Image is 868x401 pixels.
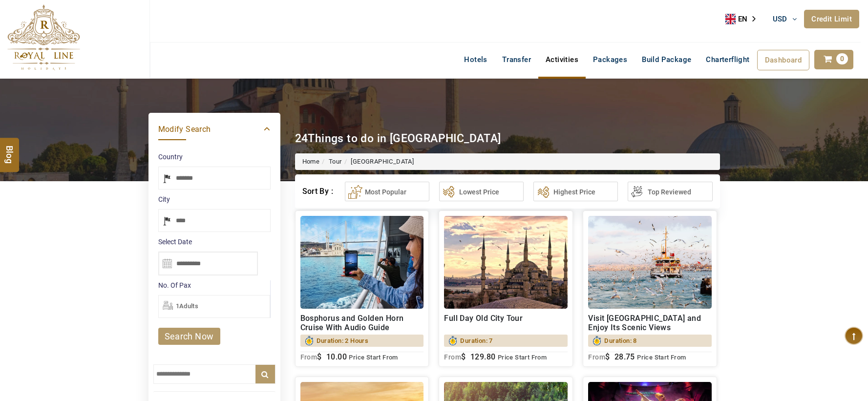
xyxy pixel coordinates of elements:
[470,352,495,361] span: 129.80
[349,354,398,361] span: Price Start From
[300,353,318,361] sub: From
[439,182,524,201] button: Lowest Price
[342,157,414,167] li: [GEOGRAPHIC_DATA]
[814,50,853,69] a: 0
[302,182,335,201] div: Sort By :
[158,194,271,204] label: City
[176,302,199,310] span: 1Adults
[308,132,501,145] span: Things to do in [GEOGRAPHIC_DATA]
[158,280,270,290] label: No. Of Pax
[706,55,749,64] span: Charterflight
[461,352,466,361] span: $
[317,352,321,361] span: $
[300,216,424,309] img: 1.jpg
[295,211,429,367] a: Bosphorus and Golden Horn Cruise With Audio GuideDuration: 2 HoursFrom$ 10.00 Price Start From
[3,146,16,154] span: Blog
[628,182,712,201] button: Top Reviewed
[158,328,220,345] a: search now
[604,335,636,347] span: Duration: 8
[533,182,618,201] button: Highest Price
[588,314,712,332] h2: Visit [GEOGRAPHIC_DATA] and Enjoy Its Scenic Views
[444,314,568,332] h2: Full Day Old City Tour
[158,152,271,162] label: Country
[345,182,429,201] button: Most Popular
[538,50,586,69] a: Activities
[804,10,859,28] a: Credit Limit
[614,352,635,361] span: 28.75
[773,15,787,23] span: USD
[605,352,610,361] span: $
[444,353,461,361] sub: From
[158,237,271,247] label: Select Date
[583,211,717,367] a: Visit [GEOGRAPHIC_DATA] and Enjoy Its Scenic ViewsDuration: 8From$ 28.75 Price Start From
[302,158,320,165] a: Home
[495,50,538,69] a: Transfer
[765,56,802,64] span: Dashboard
[725,12,762,26] a: EN
[326,352,347,361] span: 10.00
[300,314,424,332] h2: Bosphorus and Golden Horn Cruise With Audio Guide
[439,211,573,367] a: Full Day Old City TourDuration: 7From$ 129.80 Price Start From
[637,354,686,361] span: Price Start From
[457,50,494,69] a: Hotels
[725,12,762,26] aside: Language selected: English
[588,353,605,361] sub: From
[7,4,80,70] img: The Royal Line Holidays
[158,123,271,135] a: Modify Search
[444,216,568,309] img: Hagia_sophia.jpg
[317,335,369,347] span: Duration: 2 Hours
[329,158,342,165] a: Tour
[699,50,757,69] a: Charterflight
[725,12,762,26] div: Language
[295,132,308,145] span: 24
[635,50,699,69] a: Build Package
[586,50,635,69] a: Packages
[498,354,547,361] span: Price Start From
[460,335,492,347] span: Duration: 7
[588,216,712,309] img: prince's%20island.jpg
[836,53,848,64] span: 0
